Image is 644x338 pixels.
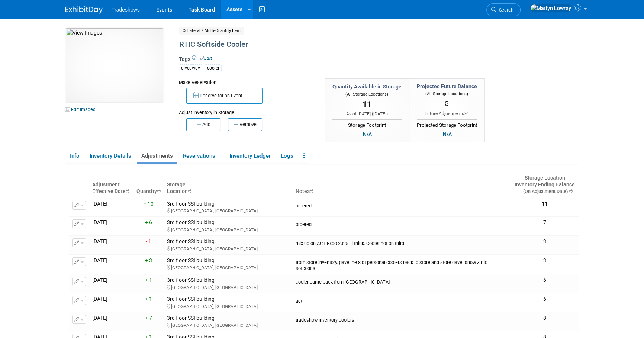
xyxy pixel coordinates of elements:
[296,238,508,247] div: mix up on ACT Expo 2025-- i think. Cooler not on third
[179,64,202,72] div: giveaway
[332,90,402,97] div: (All Storage Locations)
[186,118,220,131] button: Add
[205,64,222,72] div: cooler
[112,7,140,13] span: Tradeshows
[89,274,133,293] td: [DATE]
[145,315,152,321] span: + 7
[200,56,212,61] a: Edit
[89,236,133,255] td: [DATE]
[146,238,151,244] span: - 1
[89,255,133,274] td: [DATE]
[167,219,290,233] div: 3rd floor SSI building
[363,100,371,109] span: 11
[530,4,571,12] img: Matlyn Lowrey
[145,296,152,302] span: + 1
[65,28,164,102] img: View Images
[164,172,293,198] th: Storage Location : activate to sort column ascending
[417,83,477,90] div: Projected Future Balance
[517,189,568,194] span: (On Adjustment Date)
[178,149,223,162] a: Reservations
[167,315,290,328] div: 3rd floor SSI building
[465,111,469,116] span: -6
[89,312,133,331] td: [DATE]
[133,172,164,198] th: Quantity : activate to sort column ascending
[167,277,290,290] div: 3rd floor SSI building
[167,296,290,309] div: 3rd floor SSI building
[228,118,262,131] button: Remove
[514,201,576,207] div: 11
[179,78,313,86] div: Make Reservation:
[514,277,576,284] div: 6
[167,322,290,328] div: [GEOGRAPHIC_DATA], [GEOGRAPHIC_DATA]
[144,201,154,207] span: + 10
[332,119,402,129] div: Storage Footprint
[167,303,290,309] div: [GEOGRAPHIC_DATA], [GEOGRAPHIC_DATA]
[225,149,275,162] a: Inventory Ledger
[296,277,508,285] div: cooler came back from [GEOGRAPHIC_DATA]
[332,83,402,90] div: Quantity Available in Storage
[145,257,152,263] span: + 3
[445,99,449,108] span: 5
[167,201,290,214] div: 3rd floor SSI building
[296,219,508,228] div: ordered
[177,38,517,51] div: RTIC Softside Cooler
[296,296,508,304] div: act
[179,104,313,116] div: Adjust Inventory in Storage:
[85,149,135,162] a: Inventory Details
[514,238,576,245] div: 3
[296,201,508,209] div: ordered
[441,130,454,138] div: N/A
[137,149,177,162] a: Adjustments
[179,55,517,77] div: Tags
[89,172,133,198] th: Adjustment Effective Date : activate to sort column ascending
[514,315,576,322] div: 8
[65,149,84,162] a: Info
[145,219,152,225] span: + 6
[486,3,521,16] a: Search
[145,277,152,283] span: + 1
[65,6,103,14] img: ExhibitDay
[167,207,290,214] div: [GEOGRAPHIC_DATA], [GEOGRAPHIC_DATA]
[511,172,579,198] th: Storage LocationInventory Ending Balance (On Adjustment Date) : activate to sort column ascending
[361,130,374,138] div: N/A
[89,217,133,236] td: [DATE]
[167,238,290,252] div: 3rd floor SSI building
[332,111,402,117] div: As of [DATE] ( )
[293,172,511,198] th: Notes : activate to sort column ascending
[89,198,133,217] td: [DATE]
[167,257,290,271] div: 3rd floor SSI building
[296,315,508,323] div: tradeshow inventory coolers
[179,27,244,35] span: Collateral / Multi-Quantity Item
[167,264,290,271] div: [GEOGRAPHIC_DATA], [GEOGRAPHIC_DATA]
[514,257,576,264] div: 3
[417,119,477,129] div: Projected Storage Footprint
[417,110,477,117] div: Future Adjustments:
[167,226,290,233] div: [GEOGRAPHIC_DATA], [GEOGRAPHIC_DATA]
[167,245,290,252] div: [GEOGRAPHIC_DATA], [GEOGRAPHIC_DATA]
[89,293,133,312] td: [DATE]
[276,149,297,162] a: Logs
[296,257,508,271] div: from store inventory. gave the 8 qt personal coolers back to store and store gave tshow 3 rtic so...
[496,7,513,13] span: Search
[186,88,263,104] button: Reserve for an Event
[514,219,576,226] div: 7
[167,284,290,290] div: [GEOGRAPHIC_DATA], [GEOGRAPHIC_DATA]
[373,111,386,116] span: [DATE]
[65,105,99,114] a: Edit Images
[417,90,477,97] div: (All Storage Locations)
[514,296,576,303] div: 6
